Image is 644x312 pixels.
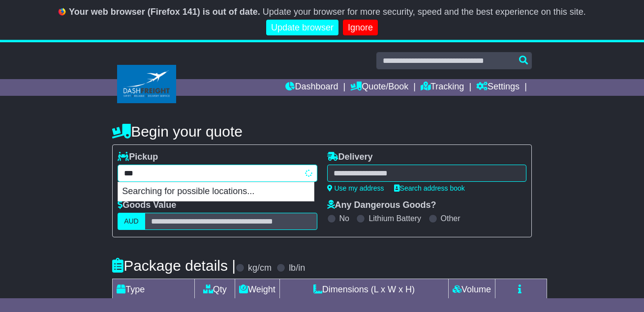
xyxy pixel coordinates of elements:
[113,279,195,301] td: Type
[343,20,378,36] a: Ignore
[112,123,532,140] h4: Begin your quote
[285,79,338,96] a: Dashboard
[448,279,495,301] td: Volume
[327,200,436,211] label: Any Dangerous Goods?
[339,214,349,223] label: No
[368,214,421,223] label: Lithium Battery
[266,20,338,36] a: Update browser
[394,184,465,192] a: Search address book
[118,200,176,211] label: Goods Value
[476,79,520,96] a: Settings
[118,152,158,163] label: Pickup
[421,79,464,96] a: Tracking
[195,279,235,301] td: Qty
[289,263,305,274] label: lb/in
[248,263,272,274] label: kg/cm
[112,257,236,274] h4: Package details |
[235,279,280,301] td: Weight
[69,7,260,17] b: Your web browser (Firefox 141) is out of date.
[327,184,384,192] a: Use my address
[118,213,145,230] label: AUD
[279,279,448,301] td: Dimensions (L x W x H)
[441,214,460,223] label: Other
[263,7,586,17] span: Update your browser for more security, speed and the best experience on this site.
[118,165,317,182] typeahead: Please provide city
[118,182,314,201] p: Searching for possible locations...
[327,152,373,163] label: Delivery
[350,79,408,96] a: Quote/Book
